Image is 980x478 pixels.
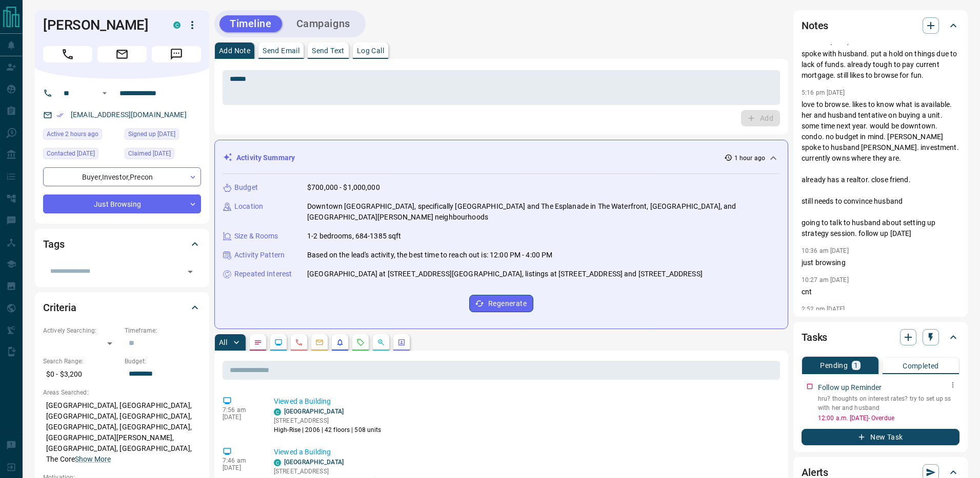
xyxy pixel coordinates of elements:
[274,416,382,425] p: [STREET_ADDRESS]
[71,111,187,119] a: [EMAIL_ADDRESS][DOMAIN_NAME]
[274,396,776,407] p: Viewed a Building
[125,128,201,143] div: Mon Aug 08 2016
[802,247,849,254] p: 10:36 am [DATE]
[43,232,201,256] div: Tags
[75,454,111,465] button: Show More
[274,425,382,434] p: High-Rise | 2006 | 42 floors | 508 units
[802,99,959,239] p: love to browse. likes to know what is available. her and husband tentative on buying a unit. some...
[274,447,776,458] p: Viewed a Building
[802,13,959,38] div: Notes
[802,329,827,345] h2: Tasks
[802,287,959,297] p: cnt
[274,408,281,416] div: condos.ca
[307,231,402,242] p: 1-2 bedrooms, 684-1385 sqft
[357,47,384,54] p: Log Call
[183,265,197,279] button: Open
[43,46,92,62] span: Call
[43,366,119,383] p: $0 - $3,200
[307,250,552,260] p: Based on the lead's activity, the best time to reach out is: 12:00 PM - 4:00 PM
[336,338,344,346] svg: Listing Alerts
[56,112,64,119] svg: Email Verified
[274,338,283,346] svg: Lead Browsing Activity
[734,154,765,163] p: 1 hour ago
[43,194,201,213] div: Just Browsing
[47,148,95,159] span: Contacted [DATE]
[43,128,119,143] div: Tue Aug 12 2025
[43,236,64,252] h2: Tags
[173,21,181,29] div: condos.ca
[802,89,845,96] p: 5:16 pm [DATE]
[125,326,201,335] p: Timeframe:
[43,17,158,33] h1: [PERSON_NAME]
[98,87,111,99] button: Open
[263,47,299,54] p: Send Email
[128,148,171,159] span: Claimed [DATE]
[43,388,201,397] p: Areas Searched:
[254,338,262,346] svg: Notes
[223,464,258,471] p: [DATE]
[802,257,959,268] p: just browsing
[802,49,959,81] p: spoke with husband. put a hold on things due to lack of funds. already tough to pay current mortg...
[43,326,119,335] p: Actively Searching:
[43,148,119,162] div: Tue Mar 05 2024
[818,382,882,393] p: Follow up Reminder
[307,269,703,279] p: [GEOGRAPHIC_DATA] at [STREET_ADDRESS][GEOGRAPHIC_DATA], listings at [STREET_ADDRESS] and [STREET_...
[286,15,361,32] button: Campaigns
[818,414,959,423] p: 12:00 a.m. [DATE] - Overdue
[802,325,959,350] div: Tasks
[236,153,295,163] p: Activity Summary
[284,459,344,466] a: [GEOGRAPHIC_DATA]
[802,429,959,445] button: New Task
[43,295,201,320] div: Criteria
[234,231,278,242] p: Size & Rooms
[128,129,175,139] span: Signed up [DATE]
[223,414,258,421] p: [DATE]
[397,338,406,346] svg: Agent Actions
[307,201,779,223] p: Downtown [GEOGRAPHIC_DATA], specifically [GEOGRAPHIC_DATA] and The Esplanade in The Waterfront, [...
[802,17,828,34] h2: Notes
[274,459,281,466] div: condos.ca
[125,148,201,162] div: Tue Aug 08 2023
[43,299,76,316] h2: Criteria
[469,295,533,312] button: Regenerate
[802,306,845,313] p: 2:52 pm [DATE]
[43,167,201,186] div: Buyer , Investor , Precon
[125,357,201,366] p: Budget:
[43,397,201,468] p: [GEOGRAPHIC_DATA], [GEOGRAPHIC_DATA], [GEOGRAPHIC_DATA], [GEOGRAPHIC_DATA], [GEOGRAPHIC_DATA], [G...
[47,129,98,139] span: Active 2 hours ago
[854,362,858,369] p: 1
[219,47,250,54] p: Add Note
[274,467,382,476] p: [STREET_ADDRESS]
[223,406,258,414] p: 7:56 am
[152,46,201,62] span: Message
[295,338,303,346] svg: Calls
[234,250,285,260] p: Activity Pattern
[223,457,258,464] p: 7:46 am
[818,394,959,412] p: hru? thoughts on interest rates? try to set up ss with her and husband
[820,362,848,369] p: Pending
[312,47,345,54] p: Send Text
[234,182,258,193] p: Budget
[307,182,380,193] p: $700,000 - $1,000,000
[903,362,939,370] p: Completed
[219,339,227,346] p: All
[43,357,119,366] p: Search Range:
[802,276,849,284] p: 10:27 am [DATE]
[219,15,282,32] button: Timeline
[223,148,779,167] div: Activity Summary1 hour ago
[234,201,263,212] p: Location
[234,269,292,279] p: Repeated Interest
[97,46,147,62] span: Email
[284,408,344,415] a: [GEOGRAPHIC_DATA]
[356,338,365,346] svg: Requests
[377,338,385,346] svg: Opportunities
[315,338,324,346] svg: Emails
